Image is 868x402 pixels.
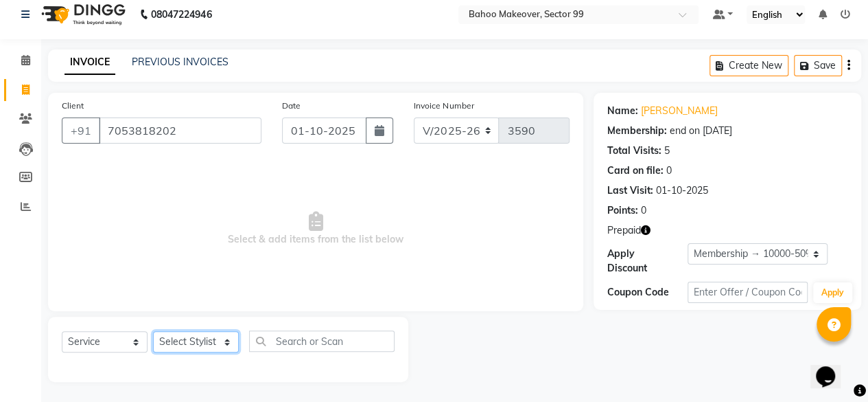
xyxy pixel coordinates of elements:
[132,56,228,68] a: PREVIOUS INVOICES
[62,100,84,112] label: Client
[670,124,732,138] div: end on [DATE]
[282,100,301,112] label: Date
[607,124,667,138] div: Membership:
[64,50,115,75] a: INVOICE
[607,144,661,158] div: Total Visits:
[664,144,670,158] div: 5
[810,347,854,388] iframe: chat widget
[62,160,570,298] span: Select & add items from the list below
[813,282,852,303] button: Apply
[607,164,664,178] div: Card on file:
[249,331,395,352] input: Search or Scan
[607,247,688,276] div: Apply Discount
[607,104,638,118] div: Name:
[99,118,261,144] input: Search by Name/Mobile/Email/Code
[709,55,788,76] button: Create New
[607,285,688,300] div: Coupon Code
[641,104,718,118] a: [PERSON_NAME]
[688,282,808,303] input: Enter Offer / Coupon Code
[607,183,653,198] div: Last Visit:
[641,203,646,218] div: 0
[607,223,641,238] span: Prepaid
[62,118,100,144] button: +91
[656,183,708,198] div: 01-10-2025
[666,164,672,178] div: 0
[794,55,842,76] button: Save
[414,100,473,112] label: Invoice Number
[607,203,638,218] div: Points:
